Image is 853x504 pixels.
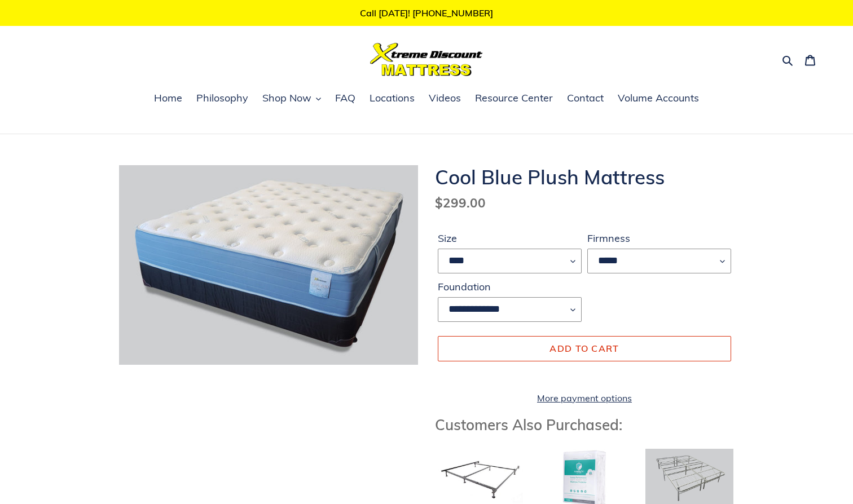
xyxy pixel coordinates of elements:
[438,231,582,246] label: Size
[423,90,467,107] a: Videos
[549,343,619,354] span: Add to cart
[561,90,609,107] a: Contact
[329,90,361,107] a: FAQ
[475,91,553,105] span: Resource Center
[612,90,705,107] a: Volume Accounts
[469,90,559,107] a: Resource Center
[618,91,699,105] span: Volume Accounts
[257,90,327,107] button: Shop Now
[335,91,355,105] span: FAQ
[567,91,604,105] span: Contact
[438,391,731,405] a: More payment options
[191,90,254,107] a: Philosophy
[262,91,311,105] span: Shop Now
[119,165,418,364] img: cool blue plush mattress
[438,279,582,294] label: Foundation
[364,90,420,107] a: Locations
[370,91,415,105] span: Locations
[370,43,483,76] img: Xtreme Discount Mattress
[435,194,486,211] span: $299.00
[438,336,731,361] button: Add to cart
[587,231,731,246] label: Firmness
[196,91,248,105] span: Philosophy
[429,91,461,105] span: Videos
[435,416,734,434] h3: Customers Also Purchased:
[435,165,734,189] h1: Cool Blue Plush Mattress
[154,91,182,105] span: Home
[148,90,188,107] a: Home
